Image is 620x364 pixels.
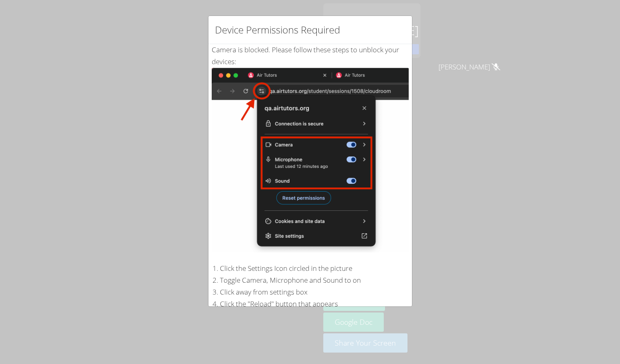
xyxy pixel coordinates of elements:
[212,68,409,252] img: Cloud Room Debug
[220,275,409,286] li: Toggle Camera, Microphone and Sound to on
[220,298,409,310] li: Click the "Reload" button that appears
[220,263,409,275] li: Click the Settings Icon circled in the picture
[220,286,409,298] li: Click away from settings box
[212,44,409,352] div: Camera is blocked . Please follow these steps to unblock your devices:
[215,22,340,37] h2: Device Permissions Required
